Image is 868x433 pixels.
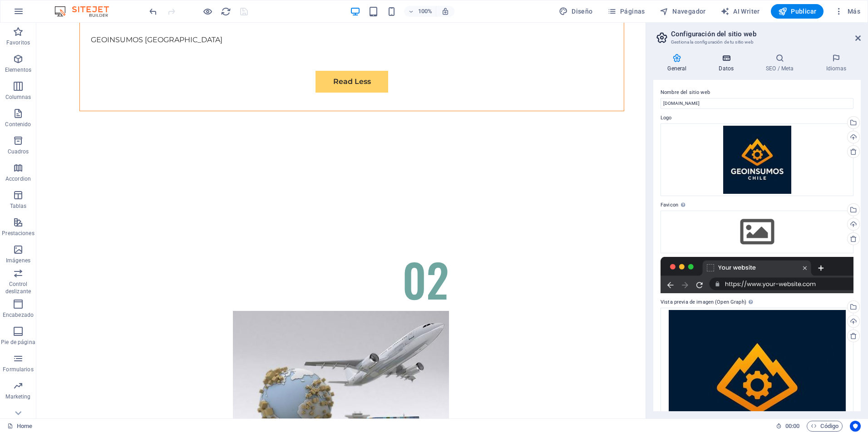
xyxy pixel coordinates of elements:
[771,4,824,19] button: Publicar
[607,7,645,16] span: Páginas
[5,175,31,182] p: Accordion
[661,98,853,109] input: Nombre...
[812,54,861,73] h4: Idiomas
[148,6,158,17] button: undo
[202,6,213,17] button: Haz clic para salir del modo de previsualización y seguir editando
[5,393,30,400] p: Marketing
[671,30,861,38] h2: Configuración del sitio web
[660,7,706,16] span: Navegador
[604,4,649,19] button: Páginas
[850,421,861,432] button: Usercentrics
[720,7,760,16] span: AI Writer
[418,6,432,17] h6: 100%
[661,87,853,98] label: Nombre del sitio web
[792,423,793,429] span: :
[5,66,31,74] p: Elementos
[5,121,31,128] p: Contenido
[717,4,764,19] button: AI Writer
[705,54,752,73] h4: Datos
[3,311,34,319] p: Encabezado
[6,39,30,46] p: Favoritos
[831,4,864,19] button: Más
[555,4,597,19] div: Diseño (Ctrl+Alt+Y)
[404,6,436,17] button: 100%
[661,113,853,123] label: Logo
[1,339,35,346] p: Pie de página
[7,421,32,432] a: Haz clic para cancelar la selección y doble clic para abrir páginas
[785,421,799,432] span: 00 00
[656,4,710,19] button: Navegador
[2,230,34,237] p: Prestaciones
[10,202,27,210] p: Tablas
[807,421,843,432] button: Código
[5,93,31,101] p: Columnas
[811,421,838,432] span: Código
[776,421,800,432] h6: Tiempo de la sesión
[52,6,120,17] img: Editor Logo
[555,4,597,19] button: Diseño
[653,54,705,73] h4: General
[559,7,593,16] span: Diseño
[661,123,853,196] div: WhatsAppImage2025-09-10at11.41.21AM-9fDZeYb2yLMLOktTfEq56w.jpeg
[148,6,158,17] i: Deshacer: change_data (Ctrl+Z)
[441,7,449,15] i: Al redimensionar, ajustar el nivel de zoom automáticamente para ajustarse al dispositivo elegido.
[220,6,231,17] button: reload
[671,38,843,46] h3: Gestiona la configuración de tu sitio web
[661,200,853,211] label: Favicon
[3,366,33,373] p: Formularios
[661,211,853,253] div: Selecciona archivos del administrador de archivos, de la galería de fotos o carga archivo(s)
[661,297,853,308] label: Vista previa de imagen (Open Graph)
[6,257,30,264] p: Imágenes
[752,54,812,73] h4: SEO / Meta
[834,7,860,16] span: Más
[778,7,817,16] span: Publicar
[8,148,29,155] p: Cuadros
